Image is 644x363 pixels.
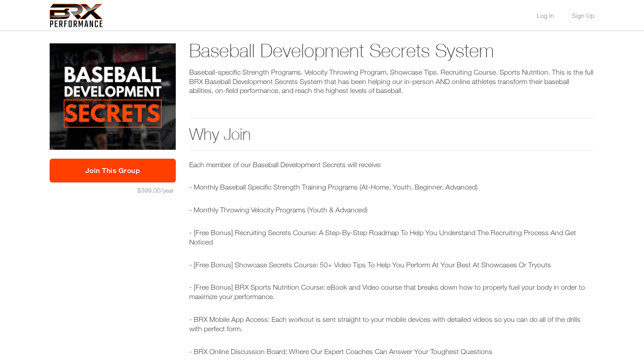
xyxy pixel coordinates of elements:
a: Join This Group [50,159,176,182]
p: Each member of our Baseball Development Secrets will receive: [189,160,594,169]
a: Sign Up [572,13,594,19]
p: - Monthly Throwing Velocity Programs (Youth & Advanced) [189,205,594,215]
p: - BRX Online Discussion Board: Where Our Expert Coaches Can Answer Your Toughest Questions [189,347,594,356]
span: $399.00/year [137,186,174,194]
img: 6f7da32581c89ca25d665dc3aae533e4f14fe3ef_original.svg [50,4,103,27]
img: ios_large.png [50,43,176,150]
p: - [Free Bonus] BRX Sports Nutrition Course: eBook and Video course that breaks down how to proper... [189,283,594,301]
p: - [Free Bonus] Showcase Secrets Course: 50+ Video Tips To Help You Perform At Your Best At Showca... [189,260,594,270]
a: Log In [537,13,554,19]
p: - Monthly Baseball Specific Strength Training Programs (At-Home, Youth, Beginner, Advanced) [189,182,594,192]
h1: Baseball Development Secrets System [189,38,525,64]
h2: Why Join [189,118,594,151]
p: - [Free Bonus] Recruiting Secrets Course: A Step-By-Step Roadmap To Help You Understand The Recru... [189,228,594,247]
p: Baseball-specific Strength Programs. Velocity Throwing Program. Showcase Tips. Recruiting Course.... [189,68,594,95]
p: - BRX Mobile App Access: Each workout is sent straight to your mobile devices with detailed video... [189,315,594,333]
